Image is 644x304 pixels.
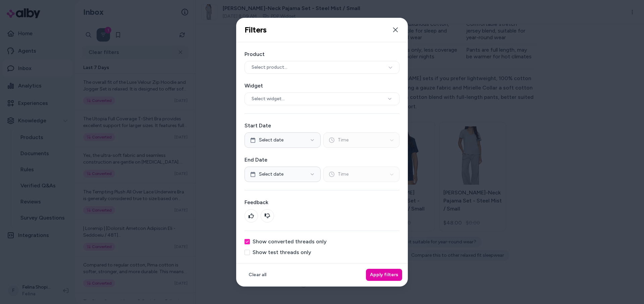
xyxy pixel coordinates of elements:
h2: Filters [245,25,267,35]
label: Show converted threads only [253,239,327,244]
label: Show test threads only [253,250,311,255]
button: Apply filters [366,269,402,281]
button: Select date [245,167,321,182]
button: Clear all [245,269,270,281]
label: Product [245,50,399,58]
span: Select date [259,137,283,143]
label: Start Date [245,122,399,130]
span: Select date [259,171,283,178]
label: End Date [245,156,399,164]
label: Feedback [245,198,399,206]
span: Select product... [252,64,287,71]
label: Widget [245,82,399,90]
button: Select date [245,132,321,148]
